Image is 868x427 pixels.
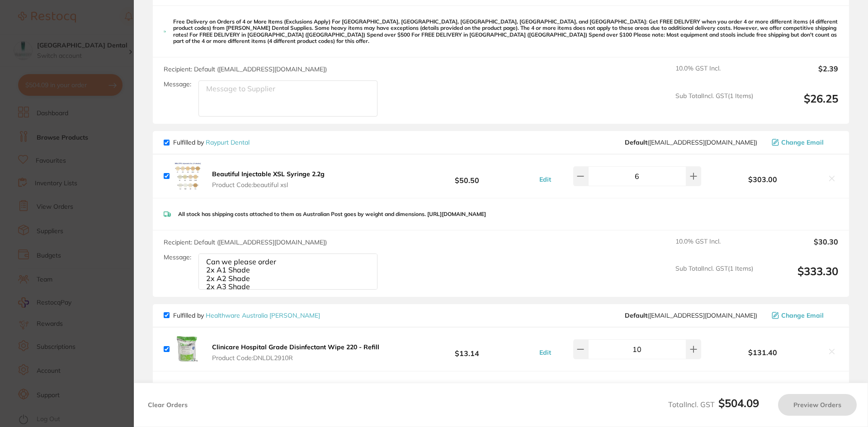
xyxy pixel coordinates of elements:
[675,65,753,84] span: 10.0 % GST Incl.
[675,92,753,117] span: Sub Total Incl. GST ( 1 Items)
[400,168,534,185] b: $50.50
[760,265,838,290] output: $333.30
[781,312,824,319] span: Change Email
[703,175,822,183] b: $303.00
[769,138,838,146] button: Change Email
[781,139,824,146] span: Change Email
[769,311,838,319] button: Change Email
[625,311,647,319] b: Default
[145,394,190,416] button: Clear Orders
[212,354,379,361] span: Product Code: DNLDL2910R
[178,211,486,217] p: All stock has shipping costs attached to them as Australian Post goes by weight and dimensions. [...
[164,65,327,73] span: Recipient: Default ( [EMAIL_ADDRESS][DOMAIN_NAME] )
[206,138,250,146] a: Raypurt Dental
[625,312,757,319] span: info@healthwareaustralia.com.au
[760,238,838,258] output: $30.30
[625,139,757,146] span: orders@raypurtdental.com.au
[212,343,379,351] b: Clinicare Hospital Grade Disinfectant Wipe 220 - Refill
[703,348,822,357] b: $131.40
[164,238,327,246] span: Recipient: Default ( [EMAIL_ADDRESS][DOMAIN_NAME] )
[675,265,753,290] span: Sub Total Incl. GST ( 1 Items)
[760,92,838,117] output: $26.25
[537,175,554,183] button: Edit
[173,19,838,45] p: Free Delivery on Orders of 4 or More Items (Exclusions Apply) For [GEOGRAPHIC_DATA], [GEOGRAPHIC_...
[198,253,377,290] textarea: Can we please order 2x A1 Shade 2x A2 Shade 2x A3 Shade
[668,400,759,409] span: Total Incl. GST
[625,138,647,146] b: Default
[778,394,857,416] button: Preview Orders
[212,170,325,178] b: Beautiful Injectable XSL Syringe 2.2g
[173,335,202,364] img: ajV6MmVwOQ
[718,396,759,410] b: $504.09
[173,312,320,319] p: Fulfilled by
[164,80,191,88] label: Message:
[675,238,753,258] span: 10.0 % GST Incl.
[173,162,202,190] img: azg5OTJlOA
[212,181,325,188] span: Product Code: beautiful xsl
[206,311,320,319] a: Healthware Australia [PERSON_NAME]
[760,65,838,84] output: $2.39
[209,343,382,362] button: Clinicare Hospital Grade Disinfectant Wipe 220 - Refill Product Code:DNLDL2910R
[209,170,327,189] button: Beautiful Injectable XSL Syringe 2.2g Product Code:beautiful xsl
[537,348,554,357] button: Edit
[173,139,250,146] p: Fulfilled by
[400,341,534,358] b: $13.14
[164,253,191,261] label: Message:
